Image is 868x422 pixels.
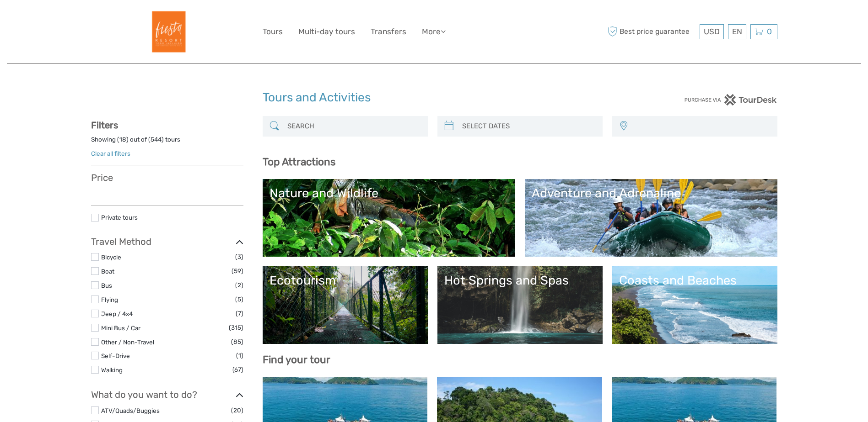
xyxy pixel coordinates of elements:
[236,308,243,319] span: (7)
[91,389,243,400] h3: What do you want to do?
[231,337,243,347] span: (85)
[270,273,421,288] div: Ecotourism
[728,24,746,39] div: EN
[232,266,243,276] span: (59)
[263,25,283,38] a: Tours
[142,7,192,57] img: Fiesta Resort
[606,24,697,39] span: Best price guarantee
[101,352,130,359] a: Self-Drive
[151,135,162,144] label: 544
[91,172,243,183] h3: Price
[532,186,771,200] div: Adventure and Adrenaline
[270,186,508,200] div: Nature and Wildlife
[101,324,140,332] a: Mini Bus / Car
[101,310,133,317] a: Jeep / 4x4
[371,25,406,38] a: Transfers
[101,214,138,221] a: Private tours
[704,27,720,36] span: USD
[101,366,123,374] a: Walking
[236,350,243,361] span: (1)
[91,150,130,157] a: Clear all filters
[119,135,126,144] label: 18
[101,282,112,289] a: Bus
[235,280,243,290] span: (2)
[270,273,421,337] a: Ecotourism
[766,27,773,36] span: 0
[229,322,243,333] span: (315)
[458,118,598,134] input: SELECT DATES
[270,186,508,250] a: Nature and Wildlife
[91,120,118,131] strong: Filters
[91,135,243,149] div: Showing ( ) out of ( ) tours
[263,90,606,105] h1: Tours and Activities
[231,405,243,416] span: (20)
[232,364,243,375] span: (67)
[298,25,355,38] a: Multi-day tours
[284,118,423,134] input: SEARCH
[684,94,777,105] img: PurchaseViaTourDesk.png
[101,407,160,414] a: ATV/Quads/Buggies
[263,353,330,366] b: Find your tour
[91,236,243,247] h3: Travel Method
[235,294,243,305] span: (5)
[101,253,121,261] a: Bicycle
[444,273,596,288] div: Hot Springs and Spas
[444,273,596,337] a: Hot Springs and Spas
[619,273,771,337] a: Coasts and Beaches
[235,252,243,262] span: (3)
[619,273,771,288] div: Coasts and Beaches
[101,268,114,275] a: Boat
[263,156,335,168] b: Top Attractions
[532,186,771,250] a: Adventure and Adrenaline
[422,25,446,38] a: More
[101,296,118,303] a: Flying
[101,338,154,346] a: Other / Non-Travel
